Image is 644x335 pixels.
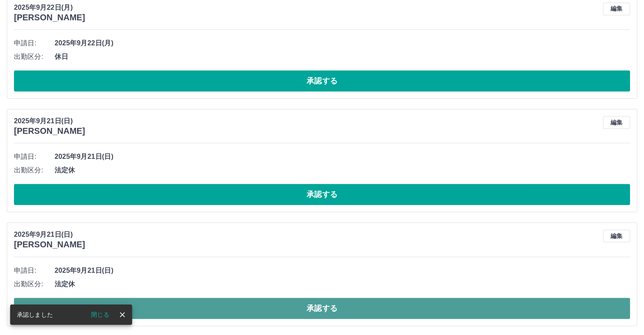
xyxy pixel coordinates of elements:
[17,307,53,322] div: 承認しました
[55,266,630,276] span: 2025年9月21日(日)
[55,52,630,62] span: 休日
[14,126,85,136] h3: [PERSON_NAME]
[14,52,55,62] span: 出勤区分:
[14,266,55,276] span: 申請日:
[14,184,630,205] button: 承認する
[55,279,630,289] span: 法定休
[14,70,630,91] button: 承認する
[14,230,85,240] p: 2025年9月21日(日)
[55,165,630,175] span: 法定休
[14,298,630,319] button: 承認する
[55,152,630,162] span: 2025年9月21日(日)
[14,152,55,162] span: 申請日:
[14,13,85,22] h3: [PERSON_NAME]
[14,116,85,126] p: 2025年9月21日(日)
[14,38,55,48] span: 申請日:
[55,38,630,48] span: 2025年9月22日(月)
[603,116,630,129] button: 編集
[14,240,85,249] h3: [PERSON_NAME]
[603,3,630,15] button: 編集
[14,279,55,289] span: 出勤区分:
[116,308,129,321] button: close
[84,308,116,321] button: 閉じる
[603,230,630,242] button: 編集
[14,3,85,13] p: 2025年9月22日(月)
[14,165,55,175] span: 出勤区分:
